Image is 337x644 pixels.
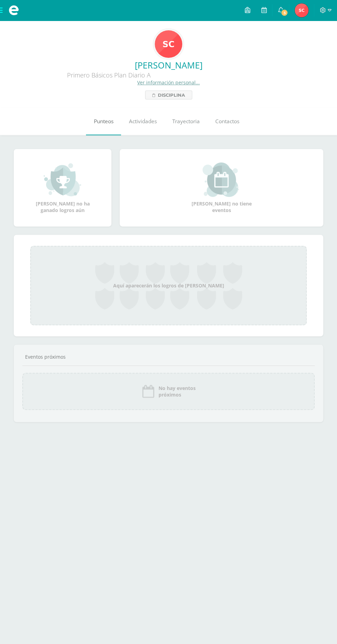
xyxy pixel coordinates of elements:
[129,118,157,125] span: Actividades
[30,246,307,325] div: Aquí aparecerán los logros de [PERSON_NAME]
[137,79,200,86] a: Ver información personal...
[158,91,185,99] span: Disciplina
[22,353,315,360] div: Eventos próximos
[28,162,97,213] div: [PERSON_NAME] no ha ganado logros aún
[121,108,164,135] a: Actividades
[6,59,331,71] a: [PERSON_NAME]
[295,3,308,17] img: f25239f7c825e180454038984e453cce.png
[44,162,81,197] img: achievement_small.png
[94,118,113,125] span: Punteos
[6,71,212,79] div: Primero Básicos Plan Diario A
[172,118,200,125] span: Trayectoria
[145,91,192,99] a: Disciplina
[187,162,256,213] div: [PERSON_NAME] no tiene eventos
[207,108,247,135] a: Contactos
[215,118,239,125] span: Contactos
[141,384,155,398] img: event_icon.png
[155,30,182,58] img: c41c17e631e039a2c25e4e1978fa1dba.png
[159,385,196,398] span: No hay eventos próximos
[86,108,121,135] a: Punteos
[203,162,240,197] img: event_small.png
[164,108,207,135] a: Trayectoria
[281,9,288,17] span: 5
